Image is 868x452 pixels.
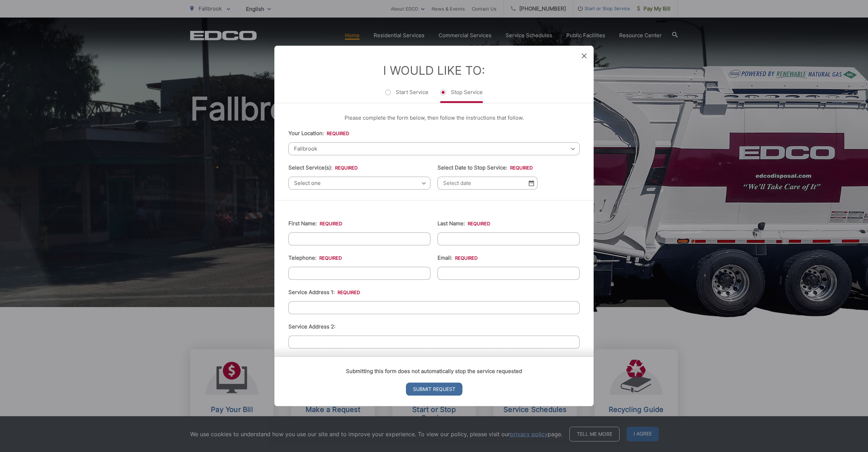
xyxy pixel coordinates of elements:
[288,220,342,227] label: First Name:
[288,114,580,122] p: Please complete the form below, then follow the instructions that follow.
[385,89,428,103] label: Start Service
[438,220,490,227] label: Last Name:
[438,165,533,171] label: Select Date to Stop Service:
[288,289,360,295] label: Service Address 1:
[288,142,580,155] span: Fallbrook
[406,383,462,396] input: Submit Request
[288,324,335,330] label: Service Address 2:
[288,255,342,261] label: Telephone:
[440,89,483,103] label: Stop Service
[288,177,430,190] span: Select one
[383,63,485,78] label: I Would Like To:
[438,255,478,261] label: Email:
[288,165,358,171] label: Select Service(s):
[529,180,534,186] img: Select date
[288,130,349,137] label: Your Location:
[438,177,538,190] input: Select date
[346,368,522,375] strong: Submitting this form does not automatically stop the service requested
